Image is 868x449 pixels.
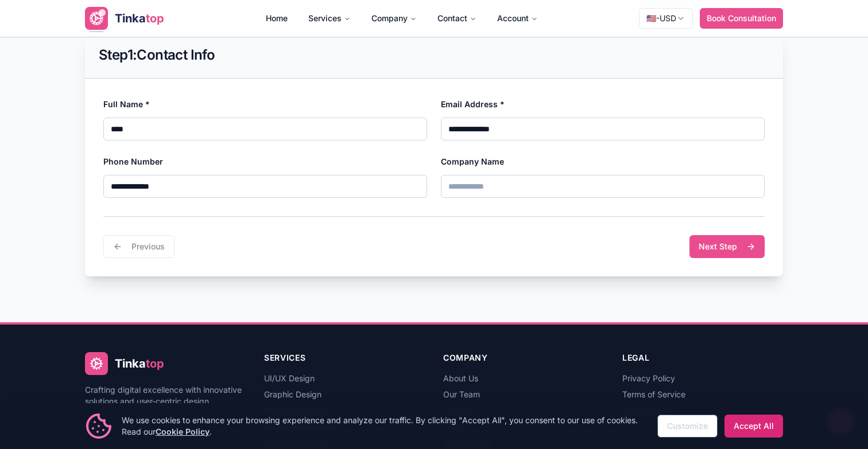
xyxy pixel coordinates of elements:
[443,373,478,383] a: About Us
[99,46,769,64] div: Step 1 : Contact Info
[103,99,150,109] label: Full Name *
[488,7,547,30] button: Account
[441,157,504,166] label: Company Name
[622,352,783,364] h3: Legal
[103,157,163,166] label: Phone Number
[362,7,426,30] button: Company
[441,99,505,109] label: Email Address *
[257,7,297,30] a: Home
[443,352,604,364] h3: Company
[299,7,360,30] button: Services
[146,357,164,370] span: top
[724,415,783,438] button: Accept All
[115,11,146,25] span: Tinka
[264,389,321,399] a: Graphic Design
[657,415,718,438] a: Customize
[443,389,480,399] a: Our Team
[85,352,246,375] a: Tinkatop
[257,12,297,24] a: Home
[264,373,315,383] a: UI/UX Design
[257,7,547,30] nav: Main
[122,415,648,438] p: We use cookies to enhance your browsing experience and analyze our traffic. By clicking "Accept A...
[689,235,765,258] button: Next Step
[146,11,164,25] span: top
[85,7,164,30] a: Tinkatop
[264,352,425,364] h3: Services
[115,357,146,370] span: Tinka
[700,8,783,29] button: Book Consultation
[622,389,685,399] a: Terms of Service
[622,373,675,383] a: Privacy Policy
[85,384,246,407] p: Crafting digital excellence with innovative solutions and user-centric design.
[156,427,210,436] a: Cookie Policy
[428,7,486,30] button: Contact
